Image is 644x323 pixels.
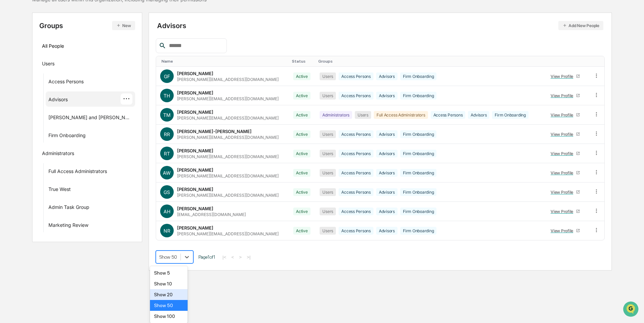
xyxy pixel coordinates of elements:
a: 🔎Data Lookup [4,95,45,108]
div: Administrators [42,150,74,158]
div: Advisors [48,96,68,105]
div: Advisors [376,72,398,80]
span: GS [164,189,170,195]
p: How can we help? [7,14,123,25]
button: New [112,21,135,30]
a: View Profile [548,206,583,217]
div: [PERSON_NAME] [177,71,213,76]
div: Users [320,130,336,138]
div: Users [320,92,336,100]
span: Preclearance [14,85,44,92]
button: < [229,254,236,260]
div: [PERSON_NAME][EMAIL_ADDRESS][DOMAIN_NAME] [177,154,279,159]
a: View Profile [548,168,583,178]
div: [PERSON_NAME][EMAIL_ADDRESS][DOMAIN_NAME] [177,173,279,178]
a: 🖐️Preclearance [4,83,46,95]
a: View Profile [548,187,583,197]
div: Advisors [376,92,398,100]
div: Users [320,208,336,215]
div: Users [320,227,336,235]
span: AH [164,209,170,214]
span: TM [163,112,171,118]
div: True West [48,186,71,194]
div: View Profile [551,74,576,79]
div: [PERSON_NAME] [177,148,213,153]
div: [PERSON_NAME] [177,187,213,192]
div: Access Persons [339,150,373,157]
div: 🗄️ [49,86,55,91]
iframe: Open customer support [622,301,641,319]
span: Page 1 of 1 [198,254,215,260]
div: Active [293,111,310,119]
div: [PERSON_NAME] [177,206,213,211]
a: View Profile [548,110,583,120]
div: All People [42,40,132,51]
button: Add New People [558,21,603,30]
div: [PERSON_NAME] [177,167,213,173]
div: Users [320,72,336,80]
div: View Profile [551,132,576,137]
div: View Profile [551,190,576,195]
div: Users [320,188,336,196]
div: View Profile [551,228,576,233]
div: Groups [39,21,135,30]
div: Active [293,92,310,100]
div: [PERSON_NAME] [177,225,213,231]
button: > [237,254,244,260]
div: [PERSON_NAME][EMAIL_ADDRESS][DOMAIN_NAME] [177,96,279,101]
div: Access Persons [339,169,373,177]
span: RR [164,131,170,137]
span: NR [164,228,170,234]
div: [PERSON_NAME][EMAIL_ADDRESS][DOMAIN_NAME] [177,77,279,82]
div: Active [293,169,310,177]
div: Advisors [376,169,398,177]
div: Access Persons [339,72,373,80]
div: 🖐️ [7,86,12,91]
div: Active [293,208,310,215]
div: Firm Onboarding [492,111,528,119]
div: Active [293,227,310,235]
span: Attestations [56,85,84,92]
div: Show 10 [150,278,188,289]
div: Full Access Administrators [48,168,107,176]
div: [PERSON_NAME][EMAIL_ADDRESS][DOMAIN_NAME] [177,193,279,198]
div: [PERSON_NAME][EMAIL_ADDRESS][DOMAIN_NAME] [177,115,279,121]
div: Advisors [376,188,398,196]
div: Firm Onboarding [400,92,436,100]
div: Users [320,150,336,157]
div: Toggle SortBy [318,59,541,64]
span: AW [163,170,171,176]
div: [PERSON_NAME] [177,90,213,95]
div: Access Persons [339,130,373,138]
span: GF [164,73,170,79]
div: Access Persons [431,111,466,119]
div: Advisors [376,150,398,157]
div: Advisors [376,227,398,235]
div: [PERSON_NAME] and [PERSON_NAME] Onboarding [48,114,132,123]
div: Access Persons [339,188,373,196]
div: Active [293,188,310,196]
div: Firm Onboarding [400,188,436,196]
a: Powered byPylon [48,114,82,120]
div: We're available if you need us! [23,59,86,64]
div: Firm Onboarding [400,130,436,138]
div: Users [42,61,55,69]
div: Users [355,111,371,119]
div: [PERSON_NAME]-[PERSON_NAME] [177,129,252,134]
div: View Profile [551,170,576,175]
div: Toggle SortBy [546,59,587,64]
div: View Profile [551,151,576,156]
div: Firm Onboarding [400,227,436,235]
div: Admin Task Group [48,204,89,212]
div: Start new chat [23,52,111,59]
div: Show 100 [150,311,188,322]
button: |< [220,254,228,260]
div: Firm Onboarding [400,72,436,80]
img: 1746055101610-c473b297-6a78-478c-a979-82029cc54cd1 [7,52,19,64]
div: Show 50 [150,300,188,311]
div: Active [293,130,310,138]
div: View Profile [551,112,576,117]
div: Access Persons [48,79,84,87]
div: [PERSON_NAME][EMAIL_ADDRESS][DOMAIN_NAME] [177,231,279,236]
